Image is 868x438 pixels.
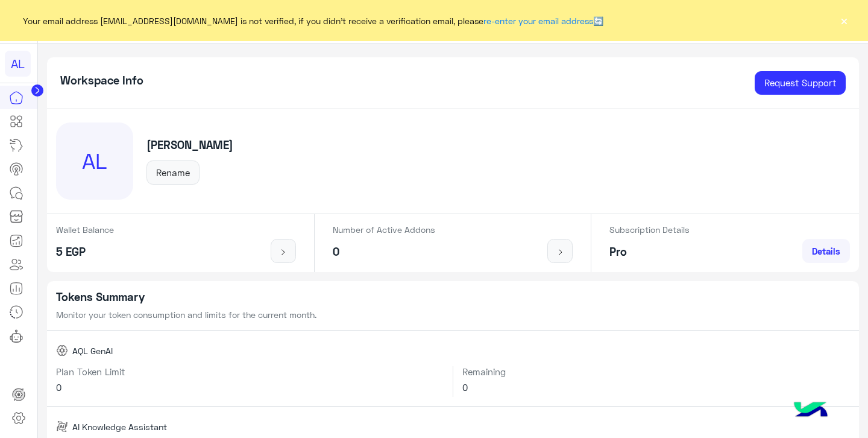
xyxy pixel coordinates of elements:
[333,223,435,236] p: Number of Active Addons
[553,247,568,257] img: icon
[333,245,435,259] h5: 0
[802,239,850,263] a: Details
[56,122,133,200] div: AL
[56,290,851,304] h5: Tokens Summary
[60,74,143,87] h5: Workspace Info
[483,16,593,26] a: re-enter your email address
[56,308,851,321] p: Monitor your token consumption and limits for the current month.
[790,390,832,432] img: hulul-logo.png
[56,245,114,259] h5: 5 EGP
[838,14,850,27] button: ×
[56,421,68,433] img: AI Knowledge Assistant
[462,382,850,393] h6: 0
[146,160,200,185] button: Rename
[609,245,690,259] h5: Pro
[812,246,840,256] span: Details
[56,366,444,377] h6: Plan Token Limit
[462,366,850,377] h6: Remaining
[56,223,114,236] p: Wallet Balance
[276,247,291,257] img: icon
[5,51,31,77] div: AL
[146,138,233,152] h5: [PERSON_NAME]
[755,71,846,95] a: Request Support
[56,344,68,357] img: AQL GenAI
[72,421,167,433] span: AI Knowledge Assistant
[609,223,690,236] p: Subscription Details
[23,14,603,27] span: Your email address [EMAIL_ADDRESS][DOMAIN_NAME] is not verified, if you didn't receive a verifica...
[72,344,113,357] span: AQL GenAI
[56,382,444,393] h6: 0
